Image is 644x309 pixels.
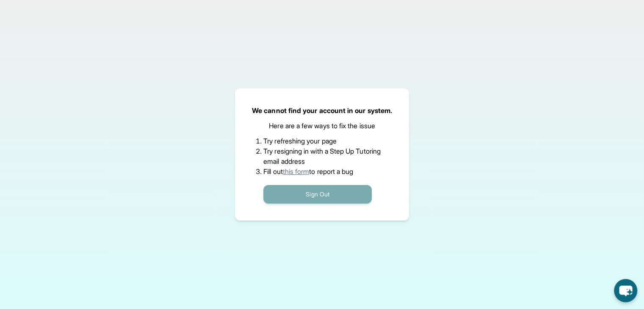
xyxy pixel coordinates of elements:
p: Here are a few ways to fix the issue [269,121,375,131]
button: Sign Out [263,185,372,204]
p: We cannot find your account in our system. [252,105,392,116]
button: chat-button [614,279,637,302]
li: Try resigning in with a Step Up Tutoring email address [263,146,381,166]
a: this form [283,167,310,176]
li: Try refreshing your page [263,136,381,146]
li: Fill out to report a bug [263,166,381,177]
a: Sign Out [263,190,372,198]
